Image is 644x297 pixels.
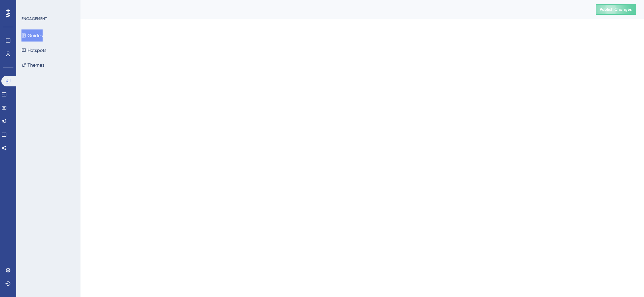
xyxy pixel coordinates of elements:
button: Hotspots [21,44,46,56]
span: Publish Changes [600,7,632,12]
div: ENGAGEMENT [21,16,47,21]
button: Themes [21,59,44,71]
button: Guides [21,29,43,42]
button: Publish Changes [596,4,636,15]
